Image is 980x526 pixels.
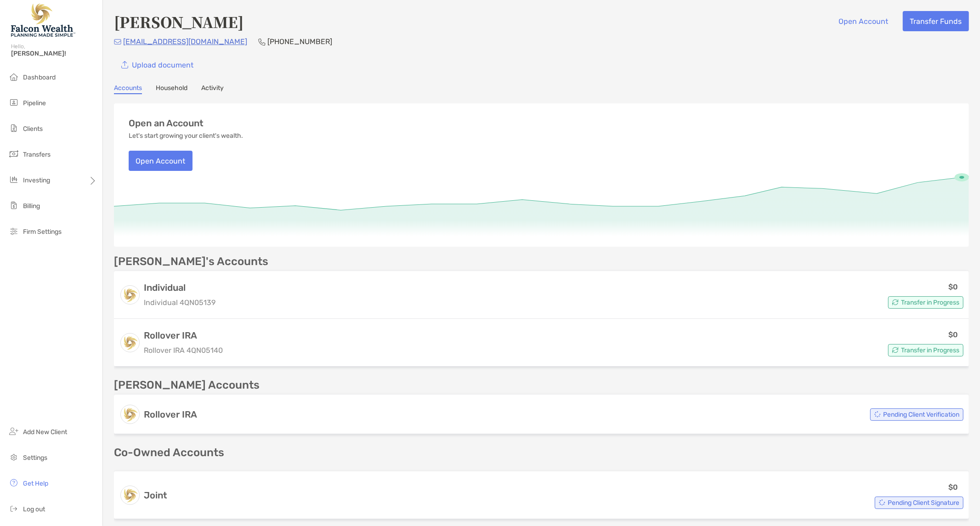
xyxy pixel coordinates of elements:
span: Pending Client Signature [888,500,959,505]
img: add_new_client icon [8,426,19,437]
a: Accounts [114,84,142,94]
h3: Open an Account [129,118,204,129]
a: Activity [201,84,224,94]
span: Firm Settings [23,228,62,236]
img: firm-settings icon [8,226,19,237]
p: $0 [948,329,958,340]
img: Account Status icon [879,499,885,506]
p: [PHONE_NUMBER] [267,36,332,47]
img: clients icon [8,123,19,134]
img: Account Status icon [874,411,881,418]
h3: Rollover IRA [144,409,197,420]
p: Co-Owned Accounts [114,447,969,458]
img: get-help icon [8,477,19,488]
p: [PERSON_NAME] Accounts [114,379,260,391]
img: logo account [121,286,139,304]
span: Investing [23,176,50,184]
span: Transfer in Progress [901,348,959,353]
p: $0 [948,281,958,293]
span: Pipeline [23,99,46,107]
span: Transfers [23,151,51,158]
span: Billing [23,202,40,210]
img: Email Icon [114,39,121,45]
img: Phone Icon [258,38,266,45]
img: Falcon Wealth Planning Logo [11,4,75,37]
img: Account Status icon [892,299,899,305]
span: [PERSON_NAME]! [11,50,97,57]
span: Add New Client [23,428,67,436]
h3: Joint [144,490,167,501]
p: [EMAIL_ADDRESS][DOMAIN_NAME] [123,36,247,47]
img: Account Status icon [892,347,899,353]
a: Upload document [114,55,200,75]
p: Let's start growing your client's wealth. [129,132,243,140]
button: Transfer Funds [903,11,969,31]
img: transfers icon [8,148,19,159]
p: Rollover IRA 4QN05140 [144,345,223,356]
span: Settings [23,454,47,462]
img: logo account [121,334,139,352]
img: investing icon [8,174,19,185]
span: Clients [23,125,43,133]
img: logo account [121,486,139,504]
span: Transfer in Progress [901,300,959,305]
h3: Individual [144,282,215,293]
button: Open Account [832,11,895,31]
img: logout icon [8,503,19,514]
img: button icon [121,61,128,69]
img: pipeline icon [8,97,19,108]
img: billing icon [8,200,19,211]
span: Pending Client Verification [883,412,959,417]
button: Open Account [129,151,193,171]
h3: Rollover IRA [144,330,223,341]
span: Log out [23,505,45,513]
a: Household [156,84,187,94]
p: [PERSON_NAME]'s Accounts [114,256,268,267]
img: dashboard icon [8,71,19,82]
img: logo account [121,405,139,424]
span: Get Help [23,480,48,487]
h4: [PERSON_NAME] [114,11,244,32]
p: Individual 4QN05139 [144,297,215,308]
span: Dashboard [23,74,56,81]
img: settings icon [8,452,19,463]
p: $0 [948,481,958,493]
